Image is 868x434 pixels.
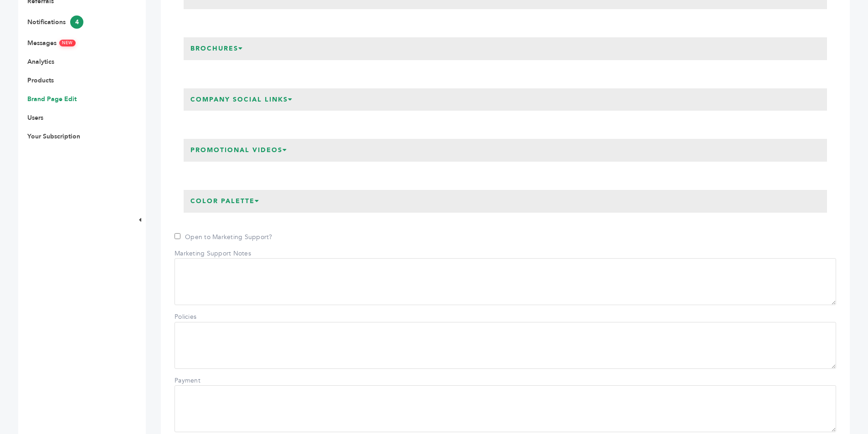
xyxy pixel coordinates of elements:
[27,113,43,122] a: Users
[175,376,238,385] label: Payment
[175,233,180,239] input: Open to Marketing Support?
[175,249,251,258] label: Marketing Support Notes
[27,57,54,66] a: Analytics
[27,95,77,103] a: Brand Page Edit
[175,312,238,322] label: Policies
[184,37,250,60] h3: Brochures
[27,18,83,26] a: Notifications4
[184,190,267,213] h3: Color Palette
[70,15,83,29] span: 4
[175,233,272,242] label: Open to Marketing Support?
[59,40,76,46] span: NEW
[27,76,54,85] a: Products
[184,88,300,111] h3: Company Social Links
[27,39,76,47] a: MessagesNEW
[184,139,294,162] h3: Promotional Videos
[27,132,80,141] a: Your Subscription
